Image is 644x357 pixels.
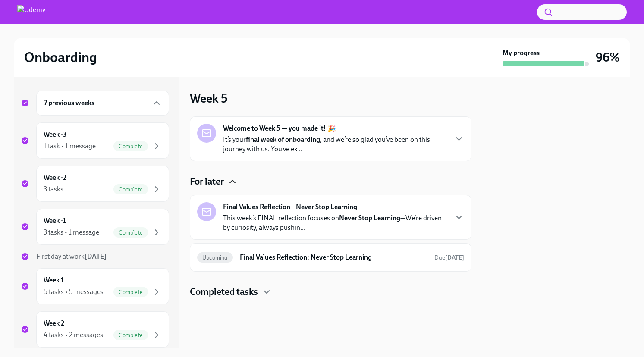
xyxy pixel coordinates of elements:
span: Complete [113,289,148,295]
strong: Final Values Reflection—Never Stop Learning [223,202,357,212]
strong: final week of onboarding [246,135,320,144]
span: First day at work [36,252,107,260]
div: 3 tasks [44,185,63,194]
a: Week -23 tasksComplete [21,166,169,202]
h6: Week -3 [44,130,67,139]
span: Complete [113,186,148,193]
h6: Week 1 [44,276,64,285]
div: 5 tasks • 5 messages [44,287,104,297]
h6: Week -2 [44,173,66,182]
div: 3 tasks • 1 message [44,228,99,237]
span: September 1st, 2025 11:00 [434,254,464,262]
h6: 7 previous weeks [44,98,94,108]
strong: [DATE] [445,254,464,261]
strong: [DATE] [85,252,107,260]
strong: Welcome to Week 5 — you made it! 🎉 [223,124,336,133]
a: Week -31 task • 1 messageComplete [21,122,169,159]
a: Week 24 tasks • 2 messagesComplete [21,311,169,348]
p: This week’s FINAL reflection focuses on —We’re driven by curiosity, always pushin... [223,213,447,232]
h3: Week 5 [190,91,227,106]
div: Completed tasks [190,285,471,298]
a: Week -13 tasks • 1 messageComplete [21,209,169,245]
a: First day at work[DATE] [21,252,169,261]
div: For later [190,175,471,188]
div: 7 previous weeks [36,91,169,116]
a: Week 15 tasks • 5 messagesComplete [21,268,169,304]
span: Complete [113,229,148,236]
div: 1 task • 1 message [44,141,96,151]
a: UpcomingFinal Values Reflection: Never Stop LearningDue[DATE] [197,251,464,264]
img: Udemy [17,5,45,19]
strong: Never Stop Learning [339,214,400,222]
span: Due [434,254,464,261]
p: It’s your , and we’re so glad you’ve been on this journey with us. You’ve ex... [223,135,447,154]
h4: For later [190,175,224,188]
div: 4 tasks • 2 messages [44,330,103,340]
h6: Week -1 [44,216,66,225]
h6: Week 2 [44,319,64,328]
span: Complete [113,143,148,150]
h2: Onboarding [24,49,97,66]
h4: Completed tasks [190,285,258,298]
strong: My progress [503,48,540,58]
h3: 96% [596,50,620,65]
h6: Final Values Reflection: Never Stop Learning [240,253,427,262]
span: Complete [113,332,148,338]
span: Upcoming [197,254,233,261]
